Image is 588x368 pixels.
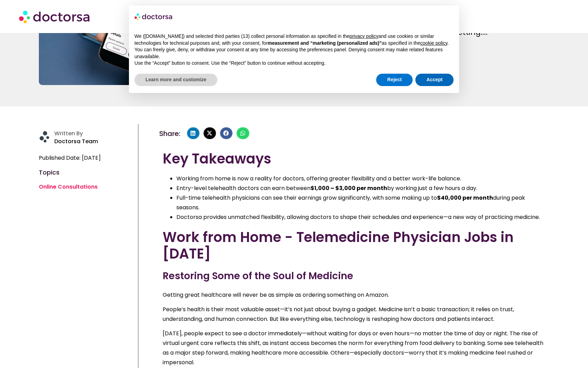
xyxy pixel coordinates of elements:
span: Doctorsa provides unmatched flexibility, allowing doctors to shape their schedules and experience... [176,213,540,221]
strong: measurement and “marketing (personalized ads)” [268,40,382,46]
button: Learn more and customize [134,74,217,86]
b: $40,000 per month [437,194,493,202]
span: Entry-level telehealth doctors can earn between [176,184,311,192]
h3: Restoring Some of the Soul of Medicine [163,269,546,283]
h4: Topics [39,170,134,175]
div: Share on whatsapp [237,127,249,139]
button: Accept [415,74,454,86]
span: Published Date: [DATE] [39,153,101,163]
div: Share on linkedin [187,127,199,139]
img: logo [134,11,173,22]
p: Use the “Accept” button to consent. Use the “Reject” button to continue without accepting. [134,60,454,67]
b: $1,000 – $3,000 per month [311,184,387,192]
a: Online Consultations [39,183,98,191]
p: We ([DOMAIN_NAME]) and selected third parties (13) collect personal information as specified in t... [134,33,454,46]
span: Working from home is now a reality for doctors, offering greater flexibility and a better work-li... [176,175,461,182]
a: cookie policy [420,40,447,46]
p: You can freely give, deny, or withdraw your consent at any time by accessing the preferences pane... [134,46,454,60]
span: during peak seasons. [176,194,525,211]
p: People’s health is their most valuable asset—it’s not just about buying a gadget. Medicine isn’t ... [163,305,546,324]
h2: Key Takeaways [163,150,546,167]
h2: Work from Home - Telemedicine Physician Jobs in [DATE] [163,229,546,262]
a: privacy policy [349,33,378,39]
p: Doctorsa Team [54,137,134,146]
button: Reject [376,74,413,86]
div: Share on facebook [220,127,232,139]
p: [DATE], people expect to see a doctor immediately—without waiting for days or even hours—no matte... [163,329,546,367]
p: Getting great healthcare will never be as simple as ordering something on Amazon. [163,290,546,300]
div: Share on x-twitter [204,127,216,139]
h4: Share: [159,130,180,137]
span: by working just a few hours a day. [387,184,477,192]
span: Full-time telehealth physicians can see their earnings grow significantly, with some making up to [176,194,437,202]
h4: Written By [54,130,134,137]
